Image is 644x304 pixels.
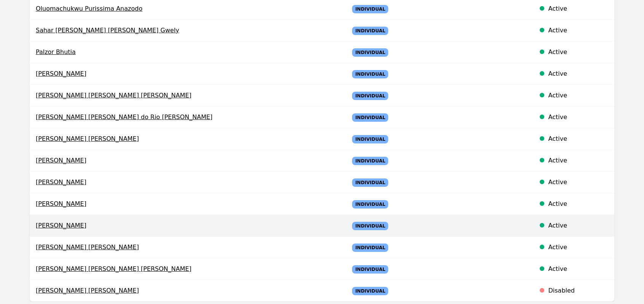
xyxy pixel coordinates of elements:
span: Individual [352,70,388,78]
span: Individual [352,113,388,122]
div: Active [548,26,608,35]
span: Individual [352,200,388,209]
span: Individual [352,5,388,13]
div: Active [548,178,608,187]
div: Active [548,69,608,78]
span: Palzor Bhutia [36,48,337,57]
span: [PERSON_NAME] [PERSON_NAME] [36,286,337,295]
div: Active [548,91,608,100]
span: Individual [352,48,388,57]
span: [PERSON_NAME] [PERSON_NAME] [PERSON_NAME] [36,91,337,100]
div: Active [548,264,608,274]
span: Individual [352,157,388,165]
span: Individual [352,287,388,295]
span: Individual [352,265,388,274]
span: [PERSON_NAME] [PERSON_NAME] [36,243,337,252]
div: Active [548,156,608,165]
span: [PERSON_NAME] [36,69,337,78]
span: Individual [352,27,388,35]
span: Individual [352,244,388,252]
div: Active [548,48,608,57]
span: Individual [352,92,388,100]
span: [PERSON_NAME] [36,156,337,165]
span: [PERSON_NAME] [36,221,337,230]
div: Disabled [548,286,608,295]
span: [PERSON_NAME] [PERSON_NAME] do Rio [PERSON_NAME] [36,113,337,122]
span: [PERSON_NAME] [PERSON_NAME] [36,134,337,143]
div: Active [548,4,608,13]
span: Individual [352,178,388,187]
span: Sahar [PERSON_NAME] [PERSON_NAME] Gwely [36,26,337,35]
span: Individual [352,135,388,143]
div: Active [548,221,608,230]
div: Active [548,199,608,209]
div: Active [548,243,608,252]
span: [PERSON_NAME] [36,199,337,209]
span: Individual [352,222,388,230]
span: Oluomachukwu Purissima Anazodo [36,4,337,13]
span: [PERSON_NAME] [PERSON_NAME] [PERSON_NAME] [36,264,337,274]
div: Active [548,134,608,143]
span: [PERSON_NAME] [36,178,337,187]
div: Active [548,113,608,122]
